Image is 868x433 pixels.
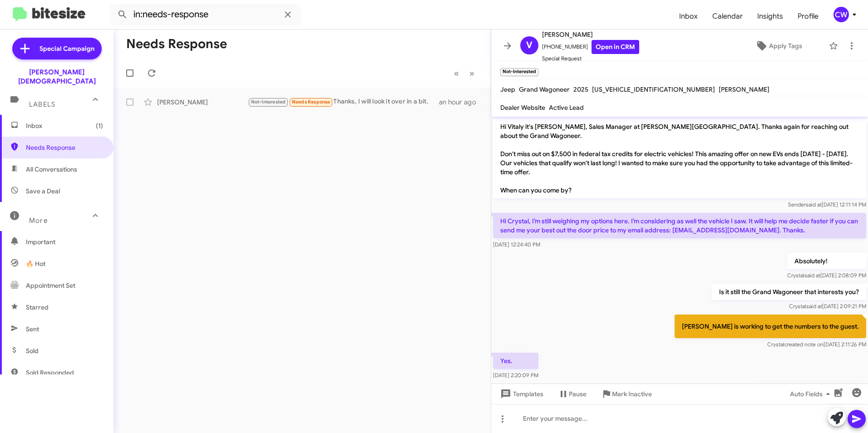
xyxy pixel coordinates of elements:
[732,38,824,54] button: Apply Tags
[542,54,639,63] span: Special Request
[29,216,48,225] span: More
[500,68,538,76] small: Not-Interested
[551,386,594,402] button: Pause
[675,315,866,338] p: [PERSON_NAME] is working to get the numbers to the guest.
[26,121,103,130] span: Inbox
[454,68,459,79] span: «
[26,237,103,246] span: Important
[806,303,822,310] span: said at
[26,143,103,152] span: Needs Response
[26,259,45,268] span: 🔥 Hot
[493,118,866,198] p: Hi Vitaly it's [PERSON_NAME], Sales Manager at [PERSON_NAME][GEOGRAPHIC_DATA]. Thanks again for r...
[592,40,639,54] a: Open in CRM
[464,64,480,83] button: Next
[493,241,540,248] span: [DATE] 12:24:40 PM
[96,121,103,130] span: (1)
[519,85,570,93] span: Grand Wagoneer
[806,201,822,208] span: said at
[39,44,94,53] span: Special Campaign
[767,341,866,348] span: Crystal [DATE] 2:11:26 PM
[573,85,588,93] span: 2025
[439,98,483,107] div: an hour ago
[804,272,820,279] span: said at
[12,38,102,59] a: Special Campaign
[783,386,841,402] button: Auto Fields
[592,85,715,93] span: [US_VEHICLE_IDENTIFICATION_NUMBER]
[498,386,543,402] span: Templates
[672,3,705,30] a: Inbox
[126,37,227,51] h1: Needs Response
[750,3,790,30] a: Insights
[493,353,538,369] p: Yes.
[787,272,866,279] span: Crystal [DATE] 2:08:09 PM
[769,38,802,54] span: Apply Tags
[712,284,866,300] p: Is it still the Grand Wagoneer that interests you?
[26,325,39,334] span: Sent
[493,213,866,238] p: Hi Crystal, I’m still weighing my options here. I’m considering as well the vehicle I saw. It wil...
[787,253,866,269] p: Absolutely!
[542,29,639,40] span: [PERSON_NAME]
[449,64,480,83] nav: Page navigation example
[788,201,866,208] span: Sender [DATE] 12:11:14 PM
[500,85,515,93] span: Jeep
[826,7,858,22] button: CW
[26,165,77,174] span: All Conversations
[26,303,49,312] span: Starred
[491,386,551,402] button: Templates
[705,3,750,30] a: Calendar
[157,98,248,107] div: [PERSON_NAME]
[26,281,75,290] span: Appointment Set
[549,103,584,112] span: Active Lead
[500,103,545,112] span: Dealer Website
[594,386,659,402] button: Mark Inactive
[789,303,866,310] span: Crystal [DATE] 2:09:21 PM
[833,7,849,22] div: CW
[493,372,538,379] span: [DATE] 2:20:09 PM
[469,68,474,79] span: »
[790,386,833,402] span: Auto Fields
[790,3,826,30] a: Profile
[526,38,533,53] span: V
[292,99,330,105] span: Needs Response
[26,346,39,355] span: Sold
[719,85,769,93] span: [PERSON_NAME]
[449,64,464,83] button: Previous
[29,100,55,108] span: Labels
[110,4,301,25] input: Search
[542,40,639,54] span: [PHONE_NUMBER]
[26,368,74,377] span: Sold Responded
[784,341,824,348] span: created note on
[26,187,60,196] span: Save a Deal
[569,386,587,402] span: Pause
[251,99,286,105] span: Not-Interested
[612,386,652,402] span: Mark Inactive
[248,97,439,107] div: Thanks, I will look it over in a bit.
